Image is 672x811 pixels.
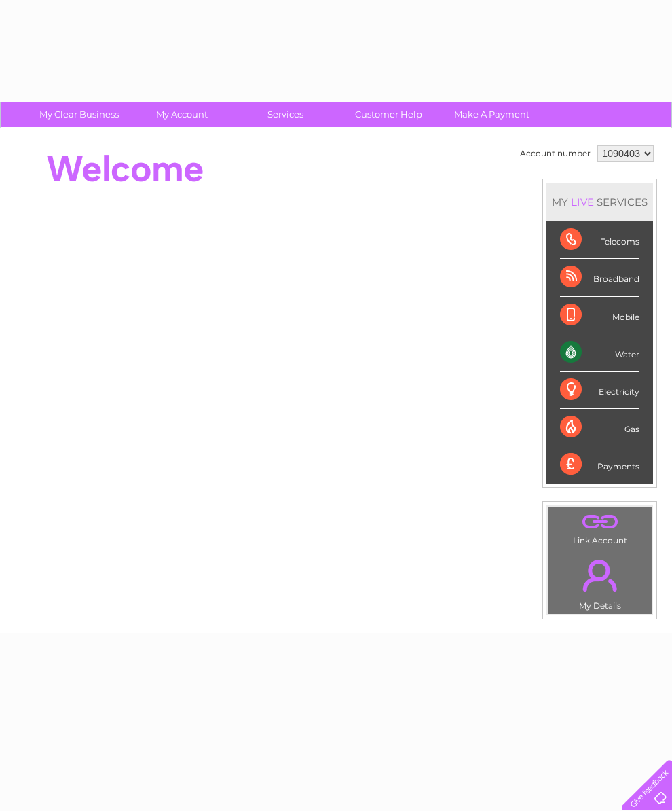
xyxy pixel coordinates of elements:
[547,548,652,615] td: My Details
[436,102,548,127] a: Make A Payment
[560,221,639,259] div: Telecoms
[560,446,639,483] div: Payments
[551,510,648,534] a: .
[546,183,653,221] div: MY SERVICES
[126,102,238,127] a: My Account
[560,334,639,372] div: Water
[560,409,639,446] div: Gas
[551,552,648,599] a: .
[23,102,135,127] a: My Clear Business
[547,506,652,549] td: Link Account
[560,259,639,296] div: Broadband
[568,196,597,209] div: LIVE
[560,297,639,334] div: Mobile
[560,372,639,409] div: Electricity
[517,142,594,165] td: Account number
[229,102,341,127] a: Services
[333,102,445,127] a: Customer Help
